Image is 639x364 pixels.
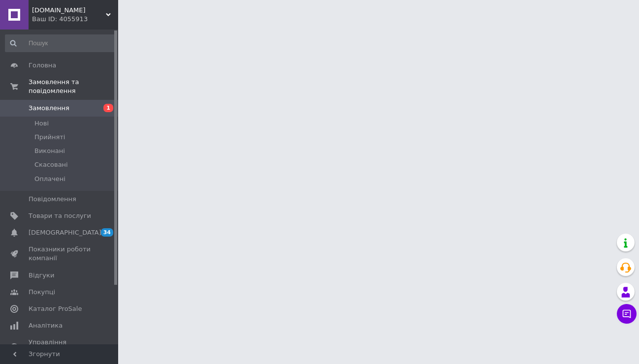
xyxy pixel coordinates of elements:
[34,133,65,142] span: Прийняті
[101,228,113,237] span: 34
[29,304,82,313] span: Каталог ProSale
[103,104,113,112] span: 1
[32,15,118,24] div: Ваш ID: 4055913
[29,212,91,220] span: Товари та послуги
[29,78,118,95] span: Замовлення та повідомлення
[29,288,55,297] span: Покупці
[29,195,76,204] span: Повідомлення
[29,61,56,70] span: Головна
[34,147,65,155] span: Виконані
[29,271,54,280] span: Відгуки
[34,160,68,169] span: Скасовані
[32,6,106,15] span: shop.pro
[617,304,637,324] button: Чат з покупцем
[29,245,91,263] span: Показники роботи компанії
[29,321,63,330] span: Аналітика
[29,104,69,113] span: Замовлення
[29,228,101,237] span: [DEMOGRAPHIC_DATA]
[5,34,116,52] input: Пошук
[34,175,65,183] span: Оплачені
[34,119,49,128] span: Нові
[29,338,91,356] span: Управління сайтом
